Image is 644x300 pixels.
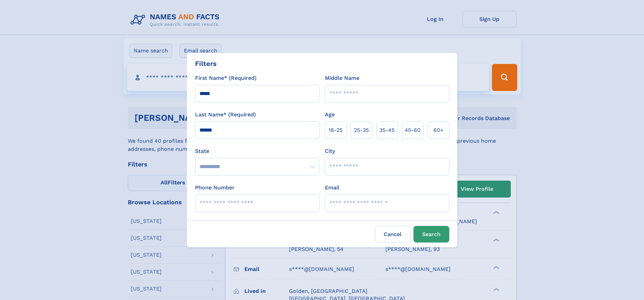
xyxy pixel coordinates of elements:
[405,126,421,134] span: 45‑60
[195,59,217,69] div: Filters
[325,147,335,155] label: City
[325,111,335,119] label: Age
[195,111,256,119] label: Last Name* (Required)
[413,226,449,243] button: Search
[379,126,395,134] span: 35‑45
[195,74,257,82] label: First Name* (Required)
[433,126,444,134] span: 60+
[195,147,319,155] label: State
[195,184,235,192] label: Phone Number
[325,74,359,82] label: Middle Name
[375,226,411,243] label: Cancel
[329,126,342,134] span: 18‑25
[325,184,339,192] label: Email
[354,126,369,134] span: 25‑35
